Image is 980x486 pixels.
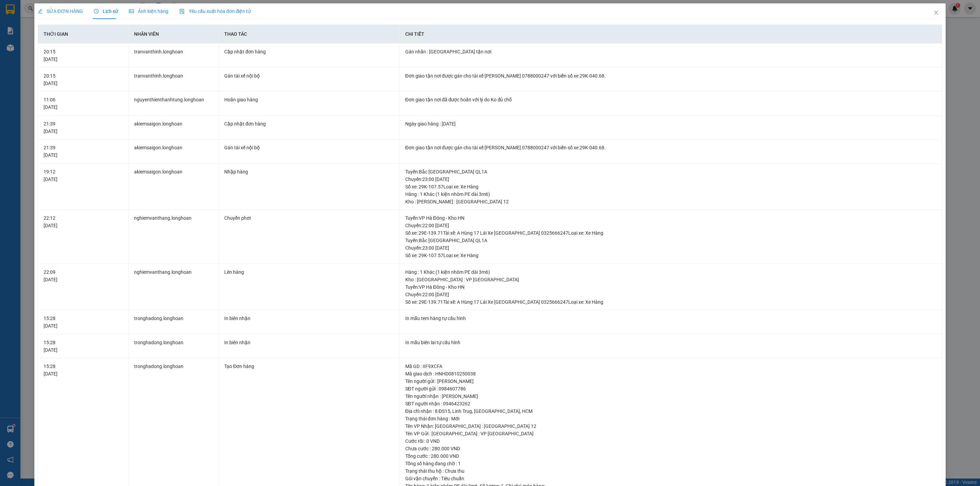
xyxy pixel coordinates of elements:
[405,190,936,198] div: Hàng : 1 Khác (1 kiện nhôm PE dài 3m6)
[405,430,936,437] div: Tên VP Gửi : [GEOGRAPHIC_DATA] : VP [GEOGRAPHIC_DATA]
[129,68,219,92] td: tranvanthinh.longhoan
[59,23,125,35] span: CÔNG TY TNHH CHUYỂN PHÁT NHANH BẢO AN
[405,475,936,482] div: Gói vận chuyển : Tiêu chuẩn
[224,315,394,322] div: In biên nhận
[405,48,936,55] div: Gán nhãn : [GEOGRAPHIC_DATA] tận nơi
[44,48,123,63] div: 20:15 [DATE]
[129,310,219,334] td: tronghadong.longhoan
[44,363,123,378] div: 15:28 [DATE]
[405,283,936,306] div: Tuyến : VP Hà Đông - Kho HN Chuyến: 22:00 [DATE] Số xe: 29E-139.71 Tài xế: A Hùng 17 Lái Xe [GEOG...
[405,237,936,259] div: Tuyến : Bắc [GEOGRAPHIC_DATA] QL1A Chuyến: 23:00 [DATE] Số xe: 29K-107.57 Loại xe: Xe Hàng
[38,9,83,14] span: SỬA ĐƠN HÀNG
[129,116,219,140] td: akiemsaigon.longhoan
[405,120,936,128] div: Ngày giao hàng : [DATE]
[405,392,936,400] div: Tên người nhận : [PERSON_NAME]
[405,315,936,322] div: In mẫu tem hàng tự cấu hình
[129,9,134,14] span: picture
[38,9,43,14] span: edit
[405,437,936,445] div: Cước rồi : 0 VND
[405,96,936,103] div: Đơn giao tận nơi đã được hoãn với lý do Ko đủ chỗ
[179,9,185,14] img: icon
[405,415,936,422] div: Trạng thái đơn hàng : Mới
[44,268,123,283] div: 22:09 [DATE]
[405,460,936,467] div: Tổng số hàng đang chờ : 1
[405,400,936,407] div: SĐT người nhận : 0946423262
[405,168,936,190] div: Tuyến : Bắc [GEOGRAPHIC_DATA] QL1A Chuyến: 23:00 [DATE] Số xe: 29K-107.57 Loại xe: Xe Hàng
[224,48,394,55] div: Cập nhật đơn hàng
[94,9,99,14] span: clock-circle
[3,41,105,50] span: Mã đơn: HNHD1210250008
[94,9,118,14] span: Lịch sử
[405,407,936,415] div: Địa chỉ nhận : 8 ĐS15, Linh Trug, [GEOGRAPHIC_DATA], HCM
[224,72,394,80] div: Gán tài xế nội bộ
[224,268,394,276] div: Lên hàng
[45,3,135,12] strong: PHIẾU DÁN LÊN HÀNG
[933,10,939,15] span: close
[224,144,394,151] div: Gán tài xế nội bộ
[405,422,936,430] div: Tên VP Nhận: [GEOGRAPHIC_DATA] : [GEOGRAPHIC_DATA] 12
[224,168,394,175] div: Nhập hàng
[405,198,936,205] div: Kho : [PERSON_NAME] : [GEOGRAPHIC_DATA] 12
[224,96,394,103] div: Hoãn giao hàng
[44,315,123,330] div: 15:28 [DATE]
[43,14,137,21] span: Ngày in phiếu: 14:13 ngày
[129,264,219,311] td: nghiemvanthang.longhoan
[44,120,123,135] div: 21:39 [DATE]
[405,144,936,151] div: Đơn giao tận nơi được gán cho tài xế [PERSON_NAME] 0788000247 với biển số xe 29K-040.68.
[224,120,394,128] div: Cập nhật đơn hàng
[405,268,936,276] div: Hàng : 1 Khác (1 kiện nhôm PE dài 3m6)
[224,214,394,222] div: Chuyển phơi
[219,25,399,44] th: Thao tác
[405,363,936,370] div: Mã GD : IIF9XCFA
[405,72,936,80] div: Đơn giao tận nơi được gán cho tài xế [PERSON_NAME] 0788000247 với biển số xe 29K-040.68.
[224,363,394,370] div: Tạo Đơn hàng
[405,467,936,475] div: Trạng thái thu hộ : Chưa thu
[44,214,123,229] div: 22:12 [DATE]
[405,452,936,460] div: Tổng cước : 280.000 VND
[129,9,168,14] span: Ảnh kiện hàng
[224,339,394,346] div: In biên nhận
[405,445,936,452] div: Chưa cước : 280.000 VND
[38,25,129,44] th: Thời gian
[405,276,936,283] div: Kho : [GEOGRAPHIC_DATA] : VP [GEOGRAPHIC_DATA]
[44,96,123,111] div: 11:06 [DATE]
[129,44,219,68] td: tranvanthinh.longhoan
[129,25,219,44] th: Nhân viên
[129,334,219,358] td: tronghadong.longhoan
[927,3,946,22] button: Close
[129,164,219,210] td: akiemsaigon.longhoan
[44,144,123,159] div: 21:39 [DATE]
[129,139,219,164] td: akiemsaigon.longhoan
[179,9,251,14] span: Yêu cầu xuất hóa đơn điện tử
[44,339,123,354] div: 15:28 [DATE]
[19,23,36,29] strong: CSKH:
[44,72,123,87] div: 20:15 [DATE]
[405,370,936,378] div: Mã giao dịch : HNHD0810250038
[129,91,219,116] td: nguyenthienthanhtung.longhoan
[405,339,936,346] div: In mẫu biên lai tự cấu hình
[44,168,123,183] div: 19:12 [DATE]
[405,385,936,392] div: SĐT người gửi : 0984607786
[400,25,942,44] th: Chi tiết
[129,210,219,264] td: nghiemvanthang.longhoan
[405,214,936,237] div: Tuyến : VP Hà Đông - Kho HN Chuyến: 22:00 [DATE] Số xe: 29E-139.71 Tài xế: A Hùng 17 Lái Xe [GEOG...
[405,378,936,385] div: Tên người gửi : [PERSON_NAME]
[3,23,52,35] span: [PHONE_NUMBER]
